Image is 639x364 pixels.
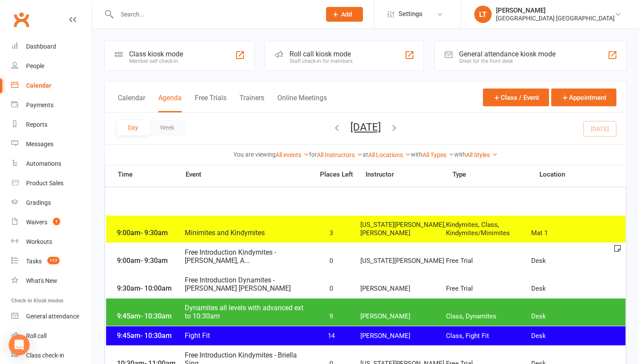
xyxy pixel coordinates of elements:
a: Roll call [11,326,92,346]
div: Staff check-in for members [290,58,353,64]
a: Automations [11,154,92,174]
span: Dynamites all levels with advanced ext to 10:30am [184,304,309,320]
a: All Instructors [317,151,363,158]
button: Online Meetings [277,94,327,112]
div: [GEOGRAPHIC_DATA] [GEOGRAPHIC_DATA] [496,14,615,22]
span: 117 [47,257,60,264]
a: What's New [11,271,92,291]
a: Gradings [11,193,92,213]
div: [PERSON_NAME] [496,7,615,14]
span: Free Introduction Kindymites - [PERSON_NAME], A... [184,248,309,265]
div: LT [474,6,492,23]
span: Settings [399,4,423,24]
div: Workouts [26,238,52,245]
span: Location [539,171,626,178]
button: Trainers [240,94,264,112]
span: 14 [308,332,354,340]
span: Free Trial [446,257,531,265]
div: Open Intercom Messenger [9,334,30,355]
span: - 9:30am [140,229,168,237]
div: Tasks [26,258,42,265]
div: General attendance [26,313,79,320]
div: Class check-in [26,352,64,359]
a: Clubworx [10,9,32,30]
span: Minimites and Kindymites [184,229,309,237]
span: - 10:00am [140,284,172,292]
button: Day [117,120,149,135]
span: 9:30am [115,284,184,292]
span: Kindymites, Class, Kindymites/Minimites [446,221,531,237]
button: Week [149,120,185,135]
span: Class, Dynamites [446,312,531,321]
div: Messages [26,141,53,148]
span: Fight Fit [184,331,309,340]
span: - 9:30am [140,256,168,265]
span: Desk [531,332,616,340]
div: Calendar [26,82,51,89]
span: Free Trial [446,285,531,293]
a: Dashboard [11,37,92,56]
span: Event [185,171,314,179]
span: Desk [531,257,616,265]
div: Roll call [26,332,47,339]
a: Product Sales [11,174,92,193]
div: Reports [26,121,47,128]
a: Workouts [11,232,92,252]
a: All Locations [368,151,411,158]
a: All events [276,151,309,158]
button: Free Trials [195,94,226,112]
span: Free Introduction Dynamites - [PERSON_NAME] [PERSON_NAME] [184,276,309,292]
strong: with [411,151,423,158]
a: Messages [11,134,92,154]
span: 9:45am [115,312,184,320]
span: Instructor [366,171,453,178]
button: Add [326,7,363,22]
span: 0 [308,257,354,265]
span: 1 [53,218,60,225]
span: - 10:30am [140,312,172,320]
span: Desk [531,312,616,321]
a: People [11,56,92,76]
a: Waivers 1 [11,213,92,232]
div: General attendance kiosk mode [459,50,556,58]
span: Time [116,171,185,181]
div: Gradings [26,199,51,206]
a: Reports [11,115,92,134]
a: General attendance kiosk mode [11,307,92,326]
button: Class / Event [483,89,549,106]
div: Class kiosk mode [129,50,183,58]
div: Product Sales [26,180,63,187]
span: [US_STATE][PERSON_NAME] [360,257,446,265]
input: Search... [114,8,315,20]
a: Tasks 117 [11,252,92,271]
strong: with [454,151,466,158]
button: Agenda [158,94,182,112]
span: - 10:30am [140,331,172,340]
span: 3 [308,229,354,237]
span: 9:45am [115,331,184,340]
span: 9:00am [115,229,184,237]
button: Appointment [551,89,616,106]
span: [PERSON_NAME] [360,285,446,293]
div: What's New [26,277,57,284]
span: [PERSON_NAME] [360,332,446,340]
span: Add [341,11,352,18]
a: All Styles [466,151,498,158]
strong: for [309,151,317,158]
span: Class, Fight Fit [446,332,531,340]
a: Payments [11,95,92,115]
a: All Types [423,151,454,158]
span: Places Left [313,171,359,178]
span: Mat 1 [531,229,616,237]
strong: at [363,151,368,158]
div: Payments [26,102,53,108]
span: [US_STATE][PERSON_NAME], [PERSON_NAME] [360,221,446,237]
button: Calendar [118,94,145,112]
a: Calendar [11,76,92,95]
span: Type [453,171,539,178]
span: [PERSON_NAME] [360,312,446,321]
div: People [26,62,44,69]
button: [DATE] [350,121,381,133]
div: Dashboard [26,43,56,50]
div: Waivers [26,219,47,226]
